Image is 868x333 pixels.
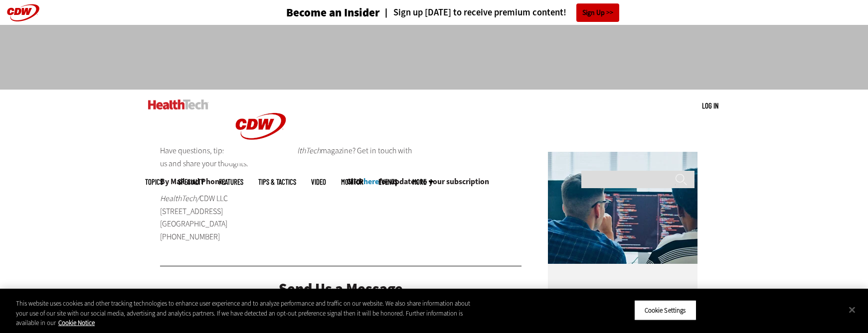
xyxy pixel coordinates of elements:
span: Topics [145,178,163,186]
a: Video [311,178,326,186]
p: Software [548,274,653,296]
div: Send Us a Message [160,281,522,296]
a: Tips & Tactics [258,178,296,186]
a: Become an Insider [249,7,380,18]
a: MonITor [341,178,363,186]
div: User menu [702,101,718,111]
img: Coworkers coding [548,152,697,264]
button: Close [841,299,863,321]
p: CDW LLC [STREET_ADDRESS] [GEOGRAPHIC_DATA] [PHONE_NUMBER] [160,192,283,243]
a: More information about your privacy [58,319,95,327]
span: More [412,178,433,186]
a: Sign Up [576,3,619,22]
a: Features [219,178,243,186]
img: Home [148,100,208,110]
a: Sign up [DATE] to receive premium content! [380,8,566,17]
a: Events [378,178,397,186]
h3: Become an Insider [286,7,380,18]
img: Home [223,90,298,163]
a: CDW [223,155,298,166]
button: Cookie Settings [634,300,696,321]
em: HealthTech/ [160,193,199,204]
span: Specialty [178,178,204,186]
iframe: advertisement [253,35,616,80]
a: Log in [702,101,718,110]
div: This website uses cookies and other tracking technologies to enhance user experience and to analy... [16,299,478,328]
